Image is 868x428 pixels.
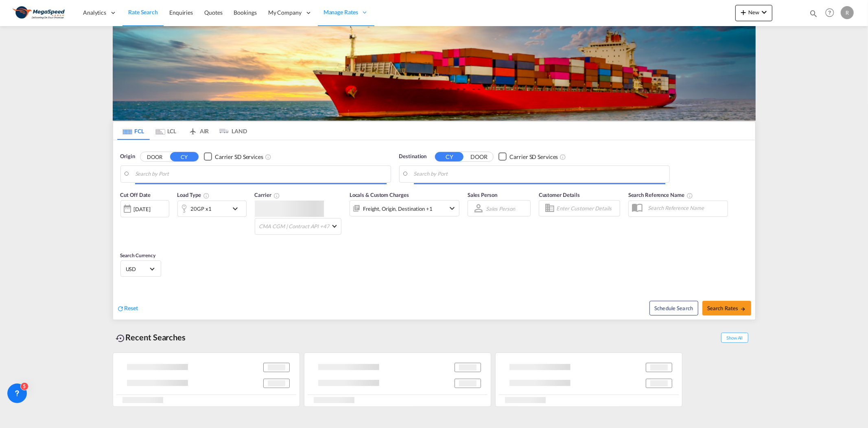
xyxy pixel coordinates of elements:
[113,26,756,121] img: LCL+%26+FCL+BACKGROUND.png
[134,205,151,213] div: [DATE]
[539,192,580,198] span: Customer Details
[128,9,158,15] span: Rate Search
[215,122,247,140] md-tab-item: LAND
[740,306,746,312] md-icon: icon-arrow-right
[509,153,558,161] div: Carrier SD Services
[485,203,516,214] md-select: Sales Person
[363,203,433,214] div: Freight Origin Destination Factory Stuffing
[350,200,459,216] div: Freight Origin Destination Factory Stuffingicon-chevron-down
[350,192,409,198] span: Locals & Custom Charges
[204,9,222,16] span: Quotes
[191,203,212,214] div: 20GP x1
[135,168,387,180] input: Search by Port
[721,333,748,343] span: Show All
[150,122,182,140] md-tab-item: LCL
[120,192,151,198] span: Cut Off Date
[126,265,149,273] span: USD
[215,153,263,161] div: Carrier SD Services
[117,122,247,140] md-pagination-wrapper: Use the left and right arrow keys to navigate between tabs
[117,304,138,313] div: icon-refreshReset
[841,6,854,19] div: R
[498,152,558,161] md-checkbox: Checkbox No Ink
[116,333,126,343] md-icon: icon-backup-restore
[702,301,751,315] button: Search Ratesicon-arrow-right
[414,168,665,180] input: Search by Port
[117,305,125,312] md-icon: icon-refresh
[182,122,215,140] md-tab-item: AIR
[399,152,427,161] span: Destination
[83,9,106,17] span: Analytics
[170,152,199,161] button: CY
[120,216,127,227] md-datepicker: Select
[739,9,769,15] span: New
[649,301,698,315] button: Note: By default Schedule search will only considerorigin ports, destination ports and cut off da...
[823,6,837,20] span: Help
[120,252,156,258] span: Search Currency
[268,9,302,17] span: My Company
[113,140,755,320] div: Origin DOOR CY Checkbox No InkUnchecked: Search for CY (Container Yard) services for all selected...
[687,192,693,199] md-icon: Your search will be saved by the below given name
[707,305,746,311] span: Search Rates
[12,4,67,22] img: ad002ba0aea611eda5429768204679d3.JPG
[204,152,263,161] md-checkbox: Checkbox No Ink
[735,5,772,21] button: icon-plus 400-fgNewicon-chevron-down
[203,192,210,199] md-icon: icon-information-outline
[823,6,841,20] div: Help
[759,7,769,17] md-icon: icon-chevron-down
[120,200,169,217] div: [DATE]
[739,7,748,17] md-icon: icon-plus 400-fg
[234,9,257,16] span: Bookings
[113,328,189,346] div: Recent Searches
[230,204,244,214] md-icon: icon-chevron-down
[265,154,271,160] md-icon: Unchecked: Search for CY (Container Yard) services for all selected carriers.Checked : Search for...
[556,202,617,214] input: Enter Customer Details
[177,201,247,217] div: 20GP x1icon-chevron-down
[468,192,497,198] span: Sales Person
[188,126,198,132] md-icon: icon-airplane
[120,152,135,161] span: Origin
[435,152,464,161] button: CY
[177,192,210,198] span: Load Type
[273,192,280,199] md-icon: The selected Trucker/Carrierwill be displayed in the rate results If the rates are from another f...
[447,203,457,213] md-icon: icon-chevron-down
[169,9,193,16] span: Enquiries
[125,263,157,275] md-select: Select Currency: $ USDUnited States Dollar
[324,8,358,16] span: Manage Rates
[644,202,728,214] input: Search Reference Name
[809,9,818,21] div: icon-magnify
[255,192,280,198] span: Carrier
[117,122,150,140] md-tab-item: FCL
[140,152,169,161] button: DOOR
[465,152,493,161] button: DOOR
[560,154,566,160] md-icon: Unchecked: Search for CY (Container Yard) services for all selected carriers.Checked : Search for...
[628,192,693,198] span: Search Reference Name
[125,304,138,311] span: Reset
[809,9,818,18] md-icon: icon-magnify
